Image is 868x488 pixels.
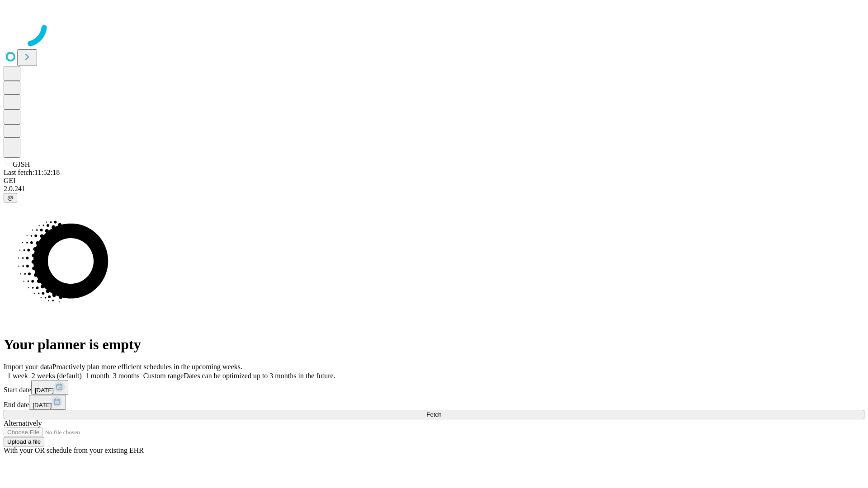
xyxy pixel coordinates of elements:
[7,372,28,380] span: 1 week
[7,194,14,201] span: @
[426,411,441,418] span: Fetch
[4,437,44,446] button: Upload a file
[13,160,30,168] span: GJSH
[4,169,60,176] span: Last fetch: 11:52:18
[4,446,144,454] span: With your OR schedule from your existing EHR
[35,387,54,394] span: [DATE]
[4,363,52,371] span: Import your data
[85,372,109,380] span: 1 month
[4,336,864,353] h1: Your planner is empty
[29,395,66,410] button: [DATE]
[32,372,82,380] span: 2 weeks (default)
[113,372,140,380] span: 3 months
[4,395,864,410] div: End date
[4,177,864,185] div: GEI
[4,380,864,395] div: Start date
[143,372,184,380] span: Custom range
[4,185,864,193] div: 2.0.241
[52,363,242,371] span: Proactively plan more efficient schedules in the upcoming weeks.
[31,380,68,395] button: [DATE]
[4,419,42,427] span: Alternatively
[33,402,52,408] span: [DATE]
[184,372,335,380] span: Dates can be optimized up to 3 months in the future.
[4,410,864,419] button: Fetch
[4,193,17,202] button: @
